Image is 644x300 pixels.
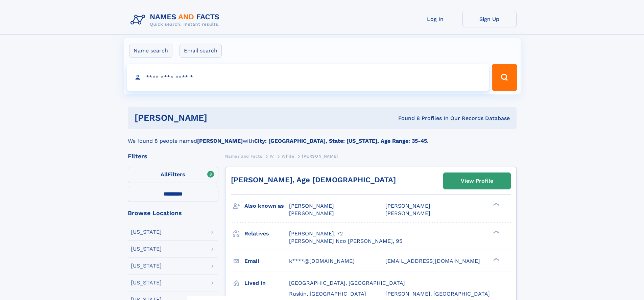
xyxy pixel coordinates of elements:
[128,11,225,29] img: Logo Names and Facts
[408,11,462,27] a: Log In
[131,263,162,269] div: [US_STATE]
[197,138,243,144] b: [PERSON_NAME]
[254,138,427,144] b: City: [GEOGRAPHIC_DATA], State: [US_STATE], Age Range: 35-45
[131,246,162,252] div: [US_STATE]
[131,229,162,235] div: [US_STATE]
[231,176,396,184] a: [PERSON_NAME], Age [DEMOGRAPHIC_DATA]
[282,152,294,160] a: White
[385,203,430,209] span: [PERSON_NAME]
[492,230,500,234] div: ❯
[289,203,334,209] span: [PERSON_NAME]
[128,167,218,183] label: Filters
[462,11,517,27] a: Sign Up
[129,44,172,58] label: Name search
[131,280,162,285] div: [US_STATE]
[289,230,343,237] a: [PERSON_NAME], 72
[244,255,289,267] h3: Email
[289,237,402,245] a: [PERSON_NAME] Nco [PERSON_NAME], 95
[135,114,303,122] h1: [PERSON_NAME]
[289,291,366,297] span: Ruskin, [GEOGRAPHIC_DATA]
[128,153,218,159] div: Filters
[244,200,289,212] h3: Also known as
[492,202,500,207] div: ❯
[161,171,168,178] span: All
[127,64,489,91] input: search input
[244,228,289,239] h3: Relatives
[270,154,274,159] span: W
[282,154,294,159] span: White
[385,210,430,216] span: [PERSON_NAME]
[444,173,510,189] a: View Profile
[461,173,493,189] div: View Profile
[244,277,289,289] h3: Lived in
[289,280,405,286] span: [GEOGRAPHIC_DATA], [GEOGRAPHIC_DATA]
[128,210,218,216] div: Browse Locations
[492,257,500,261] div: ❯
[303,115,510,122] div: Found 8 Profiles In Our Records Database
[302,154,338,159] span: [PERSON_NAME]
[492,64,517,91] button: Search Button
[225,152,262,160] a: Names and Facts
[270,152,274,160] a: W
[180,44,222,58] label: Email search
[385,258,480,264] span: [EMAIL_ADDRESS][DOMAIN_NAME]
[385,291,490,297] span: [PERSON_NAME], [GEOGRAPHIC_DATA]
[289,210,334,216] span: [PERSON_NAME]
[128,129,517,145] div: We found 8 people named with .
